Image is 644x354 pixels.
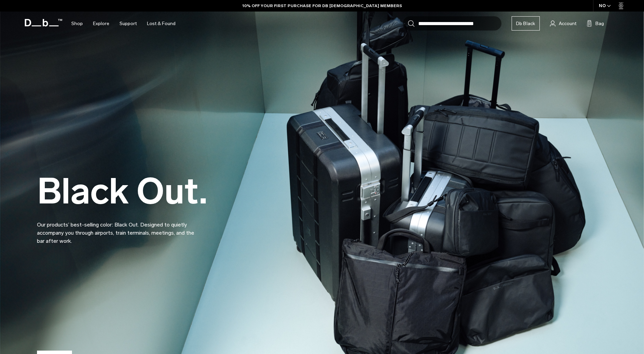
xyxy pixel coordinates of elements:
[66,12,181,36] nav: Main Navigation
[595,20,604,27] span: Bag
[37,174,207,209] h2: Black Out.
[37,213,200,245] p: Our products’ best-selling color: Black Out. Designed to quietly accompany you through airports, ...
[93,12,109,36] a: Explore
[242,3,402,9] a: 10% OFF YOUR FIRST PURCHASE FOR DB [DEMOGRAPHIC_DATA] MEMBERS
[512,16,540,31] a: Db Black
[71,12,83,36] a: Shop
[587,19,604,27] button: Bag
[559,20,576,27] span: Account
[147,12,176,36] a: Lost & Found
[550,19,576,27] a: Account
[119,12,137,36] a: Support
